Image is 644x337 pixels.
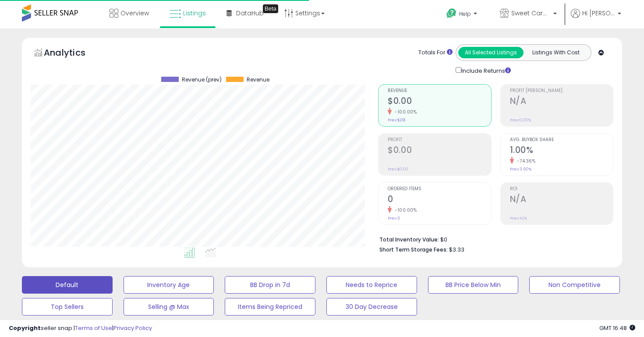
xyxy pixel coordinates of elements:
a: Hi [PERSON_NAME] [571,9,621,28]
div: Tooltip anchor [263,4,278,13]
div: Include Returns [449,65,521,75]
small: Prev: 3 [388,216,400,221]
span: Hi [PERSON_NAME] [582,9,615,18]
span: Help [459,10,471,18]
button: Top Sellers [22,298,113,316]
span: $3.33 [449,245,464,254]
span: Profit [PERSON_NAME] [510,89,613,93]
span: Revenue [388,89,491,93]
small: Prev: 0.00% [510,117,531,123]
span: Listings [183,9,206,18]
button: All Selected Listings [458,47,524,58]
h2: 0 [388,194,491,206]
i: Get Help [446,8,457,19]
span: Sweet Carolina Supply [511,9,551,18]
span: Overview [120,9,149,18]
div: Totals For [418,49,453,57]
span: Ordered Items [388,187,491,192]
small: -100.00% [392,207,417,213]
small: -100.00% [392,109,417,115]
a: Help [439,1,486,28]
strong: Copyright [9,324,41,332]
a: Terms of Use [75,324,112,332]
b: Short Term Storage Fees: [379,246,448,253]
button: 30 Day Decrease [326,298,417,316]
h2: $0.00 [388,96,491,108]
span: 2025-10-13 16:48 GMT [599,324,635,332]
a: Privacy Policy [113,324,152,332]
h2: N/A [510,194,613,206]
button: BB Price Below Min [428,276,519,294]
span: Revenue (prev) [182,77,222,83]
b: Total Inventory Value: [379,236,439,243]
span: Revenue [247,77,269,83]
h2: $0.00 [388,145,491,157]
small: Prev: 3.90% [510,167,531,172]
span: Profit [388,138,491,142]
small: Prev: $0.00 [388,167,408,172]
h2: 1.00% [510,145,613,157]
button: Inventory Age [124,276,214,294]
button: Needs to Reprice [326,276,417,294]
button: Non Competitive [529,276,620,294]
h5: Analytics [44,46,103,61]
small: -74.36% [514,158,536,164]
span: Avg. Buybox Share [510,138,613,142]
button: Items Being Repriced [225,298,315,316]
button: BB Drop in 7d [225,276,315,294]
button: Listings With Cost [523,47,588,58]
li: $0 [379,234,607,244]
small: Prev: N/A [510,216,527,221]
h2: N/A [510,96,613,108]
span: ROI [510,187,613,192]
button: Selling @ Max [124,298,214,316]
button: Default [22,276,113,294]
small: Prev: $218 [388,117,405,123]
span: DataHub [236,9,264,18]
div: seller snap | | [9,324,152,333]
